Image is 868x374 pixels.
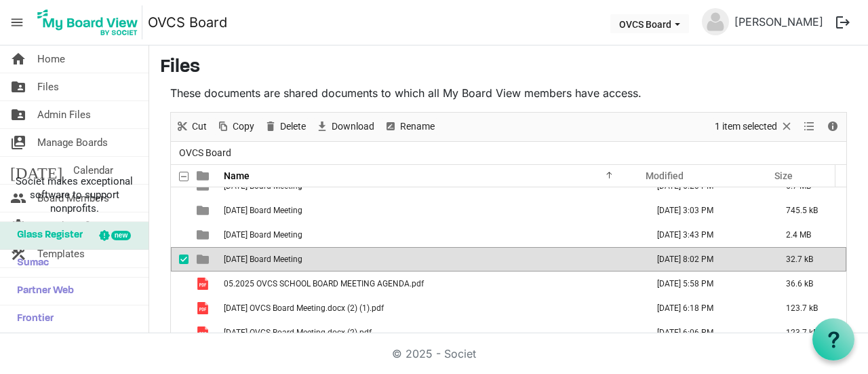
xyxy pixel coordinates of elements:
[399,118,436,135] span: Rename
[774,170,793,181] span: Size
[171,320,189,345] td: checkbox
[191,118,208,135] span: Cut
[330,118,376,135] span: Download
[259,113,311,141] div: Delete
[37,45,65,73] span: Home
[220,247,643,272] td: 2025-08-17 Board Meeting is template cell column header Name
[798,113,821,141] div: View
[10,45,26,73] span: home
[10,250,49,277] span: Sumac
[176,145,234,162] span: OVCS Board
[220,272,643,296] td: 05.2025 OVCS SCHOOL BOARD MEETING AGENDA.pdf is template cell column header Name
[772,320,846,345] td: 123.7 kB is template cell column header Size
[772,247,846,272] td: 32.7 kB is template cell column header Size
[772,272,846,296] td: 36.6 kB is template cell column header Size
[33,5,148,39] a: My Board View Logo
[171,272,189,296] td: checkbox
[643,223,772,247] td: July 28, 2025 3:43 PM column header Modified
[224,328,372,337] span: [DATE] OVCS Board Meeting.docx (2).pdf
[801,118,817,135] button: View dropdownbutton
[214,118,257,135] button: Copy
[392,347,476,360] a: © 2025 - Societ
[643,296,772,320] td: July 15, 2025 6:18 PM column header Modified
[710,113,798,141] div: Clear selection
[171,223,189,247] td: checkbox
[610,14,689,33] button: OVCS Board dropdownbutton
[220,320,643,345] td: 2025-04-15 OVCS Board Meeting.docx (2).pdf is template cell column header Name
[829,8,857,37] button: logout
[220,296,643,320] td: 2025-04-15 OVCS Board Meeting.docx (2) (1).pdf is template cell column header Name
[37,73,59,100] span: Files
[311,113,379,141] div: Download
[189,223,220,247] td: is template cell column header type
[824,118,842,135] button: Details
[10,157,62,184] span: [DATE]
[772,296,846,320] td: 123.7 kB is template cell column header Size
[224,181,302,191] span: [DATE] Board Meeting
[171,296,189,320] td: checkbox
[646,170,684,181] span: Modified
[821,113,844,141] div: Details
[729,8,829,35] a: [PERSON_NAME]
[10,101,26,128] span: folder_shared
[643,272,772,296] td: July 15, 2025 5:58 PM column header Modified
[772,223,846,247] td: 2.4 MB is template cell column header Size
[212,113,259,141] div: Copy
[174,118,210,135] button: Cut
[189,272,220,296] td: is template cell column header type
[713,118,796,135] button: Selection
[220,223,643,247] td: 2025-07-15 Board Meeting is template cell column header Name
[643,320,772,345] td: July 15, 2025 6:06 PM column header Modified
[713,118,778,135] span: 1 item selected
[189,320,220,345] td: is template cell column header type
[4,10,30,35] span: menu
[643,247,772,272] td: August 16, 2025 8:02 PM column header Modified
[224,206,302,215] span: [DATE] Board Meeting
[10,129,26,156] span: switch_account
[171,113,212,141] div: Cut
[10,278,74,305] span: Partner Web
[702,8,729,35] img: no-profile-picture.svg
[189,296,220,320] td: is template cell column header type
[6,174,142,215] span: Societ makes exceptional software to support nonprofits.
[171,247,189,272] td: checkbox
[313,118,377,135] button: Download
[220,198,643,223] td: 2025-05-20 Board Meeting is template cell column header Name
[224,170,250,181] span: Name
[148,9,227,36] a: OVCS Board
[224,279,424,288] span: 05.2025 OVCS SCHOOL BOARD MEETING AGENDA.pdf
[224,230,302,240] span: [DATE] Board Meeting
[224,255,302,264] span: [DATE] Board Meeting
[73,157,113,184] span: Calendar
[10,222,83,249] span: Glass Register
[171,198,189,223] td: checkbox
[772,198,846,223] td: 745.5 kB is template cell column header Size
[33,5,142,39] img: My Board View Logo
[379,113,439,141] div: Rename
[111,231,131,240] div: new
[10,73,26,100] span: folder_shared
[189,198,220,223] td: is template cell column header type
[160,56,857,79] h3: Files
[262,118,309,135] button: Delete
[10,305,54,333] span: Frontier
[189,247,220,272] td: is template cell column header type
[37,129,108,156] span: Manage Boards
[279,118,307,135] span: Delete
[170,85,847,101] p: These documents are shared documents to which all My Board View members have access.
[224,303,384,313] span: [DATE] OVCS Board Meeting.docx (2) (1).pdf
[231,118,256,135] span: Copy
[37,101,91,128] span: Admin Files
[643,198,772,223] td: May 19, 2025 3:03 PM column header Modified
[382,118,437,135] button: Rename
